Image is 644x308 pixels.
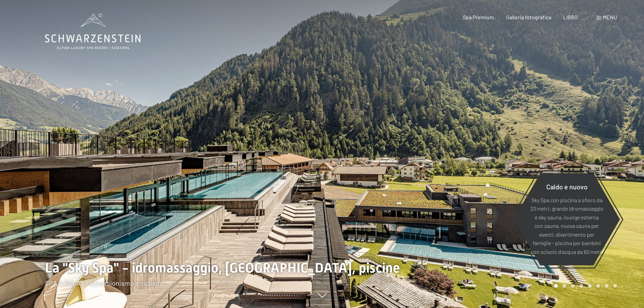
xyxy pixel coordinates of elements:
font: Sky Spa con piscina a sfioro da 23 metri, grande idromassaggio e sky sauna, lounge esterna con sa... [530,196,603,255]
div: Pagina 5 della giostra [588,284,592,288]
div: Carosello Pagina 2 [563,284,566,288]
font: menu [603,14,617,20]
a: Caldo e nuovo Sky Spa con piscina a sfioro da 23 metri, grande idromassaggio e sky sauna, lounge ... [513,173,620,266]
div: Paginazione carosello [552,284,617,288]
div: Pagina 4 del carosello [579,284,583,288]
a: LIBRO [563,14,578,20]
div: Pagina 6 della giostra [596,284,600,288]
div: Pagina Carosello 1 (Diapositiva corrente) [554,284,558,288]
div: Carosello Pagina 7 [605,284,609,288]
a: Galleria fotografica [506,14,551,20]
a: Spa Premium [463,14,494,20]
div: Pagina 8 della giostra [613,284,617,288]
div: Pagina 3 della giostra [571,284,575,288]
font: Caldo e nuovo [546,182,588,190]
